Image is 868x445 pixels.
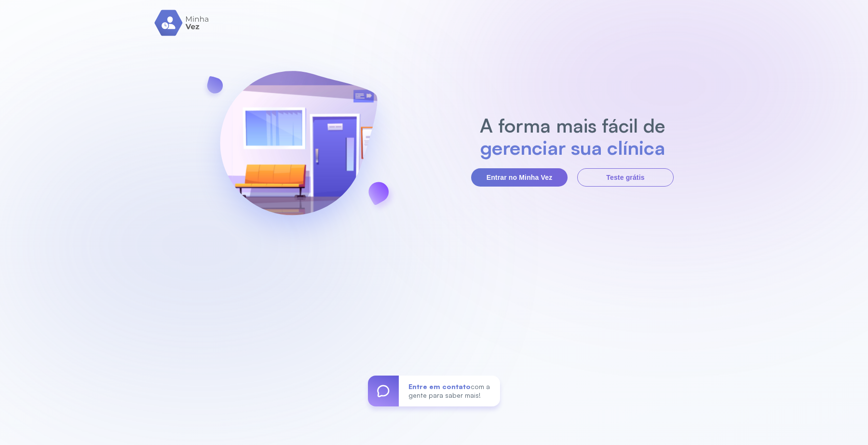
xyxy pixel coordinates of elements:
span: Entre em contato [408,382,471,391]
a: Entre em contatocom a gente para saber mais! [368,376,500,406]
h2: A forma mais fácil de [475,114,670,136]
h2: gerenciar sua clínica [475,136,670,159]
div: com a gente para saber mais! [399,376,500,406]
button: Teste grátis [577,168,674,187]
img: banner-login.svg [194,45,403,255]
img: logo.svg [154,10,210,36]
button: Entrar no Minha Vez [471,168,568,187]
